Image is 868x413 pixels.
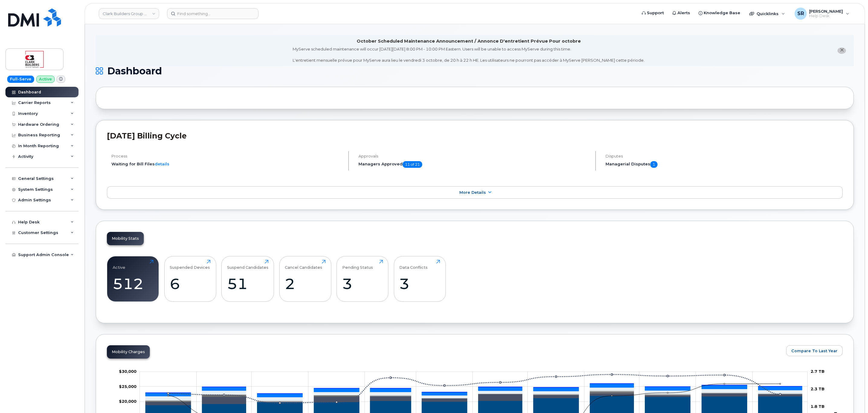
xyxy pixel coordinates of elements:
a: details [155,161,169,166]
div: Pending Status [342,260,373,270]
h4: Process [111,154,343,158]
g: Roaming [146,393,802,405]
g: Cancellation [146,392,802,402]
tspan: 2.7 TB [811,369,825,374]
span: 1 [650,161,657,168]
h4: Approvals [358,154,590,158]
h5: Managerial Disputes [606,161,843,168]
tspan: 2.3 TB [811,386,825,391]
div: Data Conflicts [399,260,428,270]
tspan: 1.8 TB [811,404,825,408]
a: Cancel Candidates2 [285,260,326,298]
div: Suspend Candidates [227,260,268,270]
a: Suspended Devices6 [170,260,211,298]
div: MyServe scheduled maintenance will occur [DATE][DATE] 8:00 PM - 10:00 PM Eastern. Users will be u... [293,46,645,63]
h5: Managers Approved [358,161,590,168]
tspan: $30,000 [119,369,137,374]
a: Pending Status3 [342,260,383,298]
button: close notification [837,47,846,54]
g: $0 [119,384,137,389]
li: Waiting for Bill Files [111,161,343,167]
div: Active [113,260,125,270]
a: Data Conflicts3 [399,260,440,298]
div: 51 [227,275,268,293]
button: Compare To Last Year [786,345,843,356]
g: $0 [119,369,137,374]
span: Compare To Last Year [791,348,837,354]
div: 2 [285,275,326,293]
div: Cancel Candidates [285,260,322,270]
a: Active512 [113,260,153,298]
tspan: $25,000 [119,384,137,389]
g: $0 [119,399,137,404]
div: October Scheduled Maintenance Announcement / Annonce D'entretient Prévue Pour octobre [357,38,581,44]
tspan: $20,000 [119,399,137,404]
h4: Disputes [606,154,843,158]
span: More Details [459,190,486,195]
span: Dashboard [107,67,162,76]
a: Suspend Candidates51 [227,260,268,298]
span: 11 of 21 [403,161,422,168]
div: 3 [342,275,383,293]
div: 3 [399,275,440,293]
div: Suspended Devices [170,260,210,270]
iframe: Messenger Launcher [842,387,863,408]
h2: [DATE] Billing Cycle [107,131,843,140]
div: 6 [170,275,211,293]
div: 512 [113,275,153,293]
